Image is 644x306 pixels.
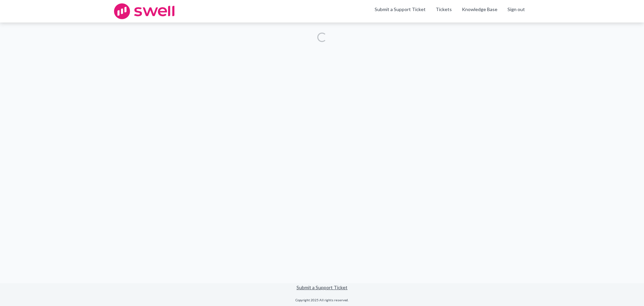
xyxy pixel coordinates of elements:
img: swell [114,3,174,19]
iframe: Chat Widget [610,274,644,306]
div: Loading... [317,33,327,42]
a: Submit a Support Ticket [375,6,426,12]
nav: Swell CX Support [370,6,530,17]
a: Tickets [436,6,452,13]
a: Knowledge Base [462,6,497,13]
a: Submit a Support Ticket [297,285,347,290]
div: Navigation Menu [431,6,530,17]
a: Sign out [507,6,525,13]
ul: Main menu [370,6,530,17]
